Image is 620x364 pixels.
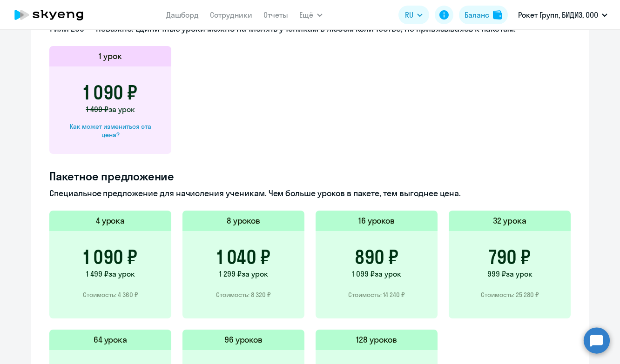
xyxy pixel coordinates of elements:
h3: 1 090 ₽ [83,81,137,104]
h5: 4 урока [96,215,125,227]
p: Рокет Групп, БИДИЗ, ООО [518,9,598,20]
h5: 1 урок [99,50,122,62]
h5: 128 уроков [356,334,397,346]
h3: 1 040 ₽ [217,246,270,268]
span: 1 499 ₽ [86,269,108,278]
button: Ещё [299,6,323,24]
div: Как может измениться эта цена? [64,122,156,139]
h5: 64 урока [94,334,128,346]
a: Дашборд [166,10,199,20]
button: RU [398,6,429,24]
p: Специальное предложение для начисления ученикам. Чем больше уроков в пакете, тем выгоднее цена. [49,187,571,199]
span: 1 499 ₽ [86,105,108,114]
span: за урок [242,269,268,278]
h3: 890 ₽ [355,246,398,268]
div: Баланс [465,9,489,20]
button: Балансbalance [459,6,508,24]
span: 1 299 ₽ [219,269,242,278]
span: за урок [375,269,401,278]
p: Стоимость: 8 320 ₽ [216,291,271,299]
h3: 1 090 ₽ [83,246,137,268]
h5: 96 уроков [224,334,263,346]
h5: 16 уроков [358,215,395,227]
img: balance [493,10,502,20]
span: за урок [506,269,532,278]
span: Ещё [299,9,313,20]
h5: 8 уроков [227,215,261,227]
p: Стоимость: 4 360 ₽ [83,291,138,299]
a: Сотрудники [210,10,252,20]
h3: 790 ₽ [489,246,531,268]
p: Стоимость: 25 280 ₽ [481,291,539,299]
span: 1 099 ₽ [352,269,375,278]
h5: 32 урока [493,215,526,227]
span: 999 ₽ [487,269,506,278]
h4: Пакетное предложение [49,169,571,184]
p: Стоимость: 14 240 ₽ [348,291,405,299]
a: Отчеты [263,10,288,20]
span: RU [405,9,413,20]
span: за урок [108,105,135,114]
button: Рокет Групп, БИДИЗ, ООО [513,4,612,26]
span: за урок [108,269,135,278]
